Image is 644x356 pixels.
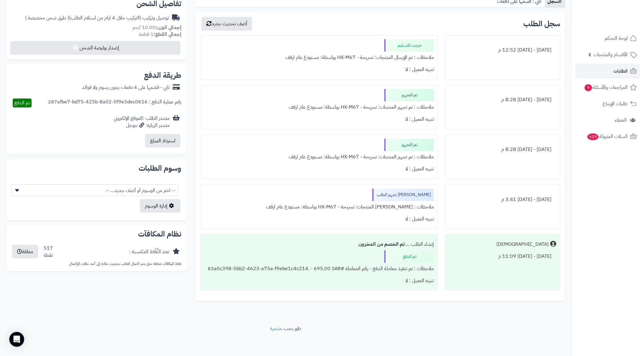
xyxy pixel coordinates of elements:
span: لوحة التحكم [605,34,628,43]
span: ( طرق شحن مخصصة ) [25,14,69,22]
div: [DATE] - [DATE] 8:28 م [449,144,556,156]
div: Open Intercom Messenger [9,332,24,347]
div: مصدر الزيارة: جوجل [114,122,170,129]
div: عدد النِّقَاط المكتسبة : [129,248,170,255]
button: استرداد المبلغ [145,134,180,148]
span: المراجعات والأسئلة [584,83,628,92]
a: لوحة التحكم [575,31,640,46]
strong: إجمالي القطع: [153,31,181,38]
span: السلات المتروكة [587,132,628,141]
b: تم الخصم من المخزون [358,241,405,248]
div: [DEMOGRAPHIC_DATA] [496,241,549,248]
h2: نظام المكافآت [11,230,181,238]
h3: سجل الطلب [523,20,560,27]
div: ملاحظات : [PERSON_NAME] المنتجات: تسريحة - HX-M67 بواسطة: مستودع عام ارفف [205,201,434,213]
div: تم التجهيز [384,139,434,151]
div: إنشاء الطلب .... [205,238,434,250]
h2: وسوم الطلبات [11,165,181,172]
div: مصدر الطلب :الموقع الإلكتروني [114,115,170,129]
p: نقاط المكافآت معلقة حتى يتم اكتمال الطلب بتحديث حالته إلى أحد حالات الإكتمال [11,261,181,266]
small: 1 قطعة [139,31,181,38]
div: تنبيه العميل : لا [205,113,434,125]
div: تم الدفع [384,250,434,263]
div: تنبيه العميل : لا [205,275,434,287]
div: ملاحظات : تم الإرسال المنتجات: تسريحة - HX-M67 بواسطة: مستودع عام ارفف [205,52,434,64]
div: ملاحظات : تم تنفيذ معاملة الدفع - رقم المعاملة #83a0c398-5bb2-4623-a75a-f9ebe1c4c214. - 695.00 SAR [205,263,434,275]
a: إدارة الوسوم [140,199,180,213]
div: [DATE] - [DATE] 8:28 م [449,94,556,106]
div: تم التجهيز [384,89,434,101]
h2: طريقة الدفع [144,72,181,79]
a: المراجعات والأسئلة9 [575,80,640,95]
small: 10.00 كجم [132,24,181,31]
div: نقطة [44,252,53,259]
span: 619 [587,133,599,140]
strong: إجمالي الوزن: [155,24,181,31]
a: طلبات الإرجاع [575,96,640,111]
div: [DATE] - [DATE] 3:41 م [449,194,556,206]
div: 517 [44,245,53,259]
span: الطلبات [613,67,628,75]
span: الأقسام والمنتجات [594,50,628,59]
div: ملاحظات : تم تجهيز المنتجات: تسريحة - HX-M67 بواسطة: مستودع عام ارفف [205,101,434,113]
button: أضف تحديث جديد [201,17,252,31]
div: [DATE] - [DATE] 12:52 م [449,44,556,56]
img: logo-2.png [602,15,638,28]
span: -- اختر من الوسوم أو أضف جديد... -- [11,184,178,196]
div: ملاحظات : تم تجهيز المنتجات: تسريحة - HX-M67 بواسطة: مستودع عام ارفف [205,151,434,163]
a: متجرة [270,325,281,332]
div: تنبيه العميل : لا [205,163,434,175]
div: تابي - قسّمها على 4 دفعات بدون رسوم ولا فوائد [82,84,170,91]
div: تنبيه العميل : لا [205,64,434,76]
span: تم الدفع [14,99,30,107]
button: معلقة [12,245,38,258]
span: طلبات الإرجاع [603,99,628,108]
span: -- اختر من الوسوم أو أضف جديد... -- [11,185,178,196]
div: توصيل وتركيب (التركيب خلال 4 ايام من استلام الطلب) [25,15,169,22]
div: تنبيه العميل : لا [205,213,434,225]
div: خرجت للتسليم [384,39,434,52]
a: السلات المتروكة619 [575,129,640,144]
div: رقم عملية الدفع : 287afbe7-bd75-425b-8a02-0f9e3dec0616 [48,98,181,107]
div: [PERSON_NAME] تجهيز الطلب [372,189,434,201]
div: [DATE] - [DATE] 11:09 م [449,250,556,262]
button: إصدار بوليصة الشحن [10,41,180,55]
span: العملاء [615,116,627,124]
a: الطلبات [575,64,640,78]
span: 9 [585,84,592,91]
a: العملاء [575,113,640,128]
